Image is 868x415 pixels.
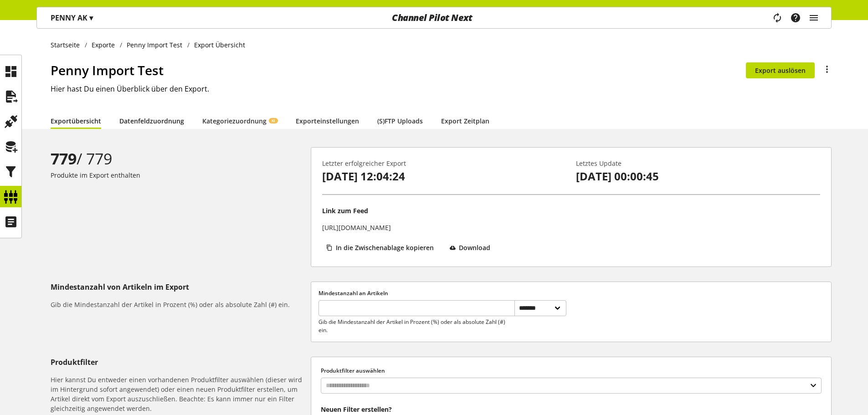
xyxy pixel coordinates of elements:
span: KI [272,118,275,123]
b: Neuen Filter erstellen? [321,405,392,414]
a: Exporte [87,40,120,50]
span: ▾ [89,13,93,23]
button: Download [446,240,499,256]
button: Export auslösen [746,62,815,78]
a: Startseite [51,40,85,50]
h5: Produktfilter [51,357,307,368]
a: (S)FTP Uploads [377,116,423,126]
label: Mindestanzahl an Artikeln [318,289,566,297]
span: Download [459,243,490,252]
span: Startseite [51,40,80,50]
a: KategoriezuordnungKI [202,116,277,126]
span: Export auslösen [755,66,806,75]
h6: Gib die Mindestanzahl der Artikel in Prozent (%) oder als absolute Zahl (#) ein. [51,300,307,309]
div: / 779 [51,147,307,170]
a: Export Zeitplan [441,116,489,126]
span: In die Zwischenablage kopieren [336,243,434,252]
h1: Penny Import Test [51,61,746,80]
p: Gib die Mindestanzahl der Artikel in Prozent (%) oder als absolute Zahl (#) ein. [318,318,514,334]
p: Produkte im Export enthalten [51,170,307,180]
h2: Hier hast Du einen Überblick über den Export. [51,83,832,94]
p: [DATE] 12:04:24 [322,168,566,184]
a: Datenfeldzuordnung [119,116,184,126]
p: [URL][DOMAIN_NAME] [322,223,391,232]
a: Download [446,240,499,259]
b: 779 [51,148,77,169]
p: [DATE] 00:00:45 [576,168,820,184]
a: Exporteinstellungen [296,116,359,126]
h6: Hier kannst Du entweder einen vorhandenen Produktfilter auswählen (dieser wird im Hintergrund sof... [51,375,307,413]
button: In die Zwischenablage kopieren [322,240,442,256]
p: Letztes Update [576,159,820,168]
label: Produktfilter auswählen [321,367,822,375]
h5: Mindestanzahl von Artikeln im Export [51,282,307,292]
p: Link zum Feed [322,206,368,215]
p: Letzter erfolgreicher Export [322,159,566,168]
p: PENNY AK [51,12,93,23]
span: Exporte [92,40,115,50]
nav: main navigation [36,7,832,29]
a: Exportübersicht [51,116,101,126]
